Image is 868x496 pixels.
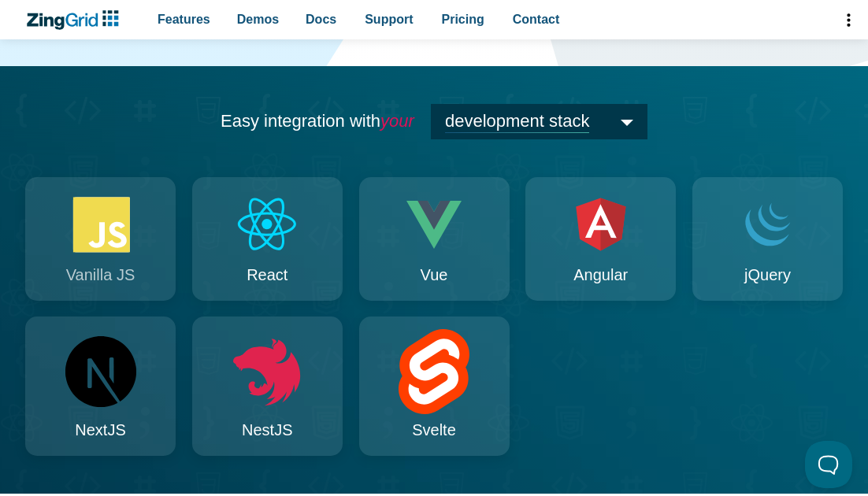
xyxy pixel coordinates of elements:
[513,9,560,30] span: Contact
[359,316,510,456] a: Svelte
[158,9,210,30] span: Features
[359,177,510,301] a: Vue
[192,316,343,456] a: NestJS
[247,261,287,288] span: React
[380,111,414,131] em: your
[25,10,127,30] a: ZingChart Logo. Click to return to the homepage
[805,441,852,488] iframe: Toggle Customer Support
[412,416,456,443] span: Svelte
[221,111,414,131] span: Easy integration with
[25,316,176,456] a: NextJS
[242,416,292,443] span: NestJS
[692,177,843,301] a: jQuery
[525,177,676,301] a: Angular
[237,9,279,30] span: Demos
[66,261,135,288] span: Vanilla JS
[25,177,176,301] a: Vanilla JS
[306,9,336,30] span: Docs
[442,9,484,30] span: Pricing
[573,261,628,288] span: Angular
[744,261,791,288] span: jQuery
[365,9,413,30] span: Support
[75,416,125,443] span: NextJS
[421,261,448,288] span: Vue
[192,177,343,301] a: React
